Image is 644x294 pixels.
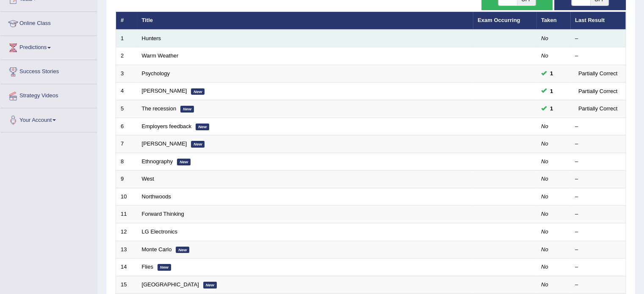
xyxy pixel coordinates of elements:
[142,52,179,59] a: Warm Weather
[116,12,137,30] th: #
[541,35,548,41] em: No
[142,140,187,147] a: [PERSON_NAME]
[575,263,621,271] div: –
[547,69,556,78] span: You can still take this question
[116,170,137,188] td: 9
[116,188,137,206] td: 10
[191,88,205,95] em: New
[575,246,621,254] div: –
[142,193,171,200] a: Northwoods
[142,88,187,94] a: [PERSON_NAME]
[137,12,473,30] th: Title
[116,153,137,170] td: 8
[541,211,548,217] em: No
[116,206,137,223] td: 11
[575,210,621,218] div: –
[142,176,154,182] a: West
[142,264,153,270] a: Flies
[541,123,548,129] em: No
[142,246,172,253] a: Monte Carlo
[142,35,161,41] a: Hunters
[570,12,626,30] th: Last Result
[203,282,217,289] em: New
[116,100,137,118] td: 5
[575,281,621,289] div: –
[191,141,205,148] em: New
[536,12,570,30] th: Taken
[142,105,177,112] a: The recession
[116,241,137,258] td: 13
[142,158,173,165] a: Ethnography
[575,175,621,183] div: –
[142,281,199,288] a: [GEOGRAPHIC_DATA]
[541,264,548,270] em: No
[142,123,192,129] a: Employers feedback
[196,124,209,130] em: New
[0,108,97,129] a: Your Account
[541,158,548,165] em: No
[541,52,548,59] em: No
[547,104,556,113] span: You can still take this question
[541,140,548,147] em: No
[541,246,548,253] em: No
[142,228,178,235] a: LG Electronics
[0,12,97,33] a: Online Class
[541,281,548,288] em: No
[575,193,621,201] div: –
[176,247,189,253] em: New
[180,106,194,113] em: New
[547,87,556,96] span: You can still take this question
[575,123,621,131] div: –
[575,87,621,96] div: Partially Correct
[116,65,137,82] td: 3
[116,258,137,276] td: 14
[158,264,171,271] em: New
[575,104,621,113] div: Partially Correct
[575,228,621,236] div: –
[0,36,97,57] a: Predictions
[541,228,548,235] em: No
[575,158,621,166] div: –
[116,118,137,135] td: 6
[575,35,621,43] div: –
[116,82,137,100] td: 4
[575,69,621,78] div: Partially Correct
[116,135,137,153] td: 7
[0,60,97,81] a: Success Stories
[478,17,520,23] a: Exam Occurring
[575,52,621,60] div: –
[116,47,137,65] td: 2
[0,84,97,105] a: Strategy Videos
[116,276,137,294] td: 15
[116,30,137,47] td: 1
[142,70,170,77] a: Psychology
[142,211,184,217] a: Forward Thinking
[177,159,191,165] em: New
[541,176,548,182] em: No
[575,140,621,148] div: –
[541,193,548,200] em: No
[116,223,137,241] td: 12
